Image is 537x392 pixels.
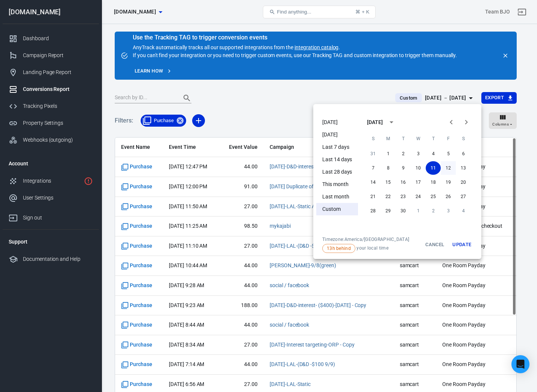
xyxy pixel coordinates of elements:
span: Wednesday [411,131,425,146]
span: Saturday [457,131,470,146]
button: 12 [441,161,456,175]
button: 8 [381,161,396,175]
button: Cancel [423,236,447,253]
button: 9 [396,161,411,175]
button: 2 [396,147,411,160]
button: 11 [426,161,441,175]
li: Last month [316,191,358,203]
div: [DATE] [367,118,383,126]
span: your local time [322,244,409,253]
li: [DATE] [316,129,358,141]
button: 21 [366,190,381,203]
button: 31 [366,147,381,160]
li: Custom [316,203,358,215]
button: Update [450,236,474,253]
li: Last 7 days [316,141,358,153]
button: 26 [441,190,456,203]
button: 28 [366,204,381,218]
span: Tuesday [396,131,410,146]
button: 13 [456,161,471,175]
button: 18 [426,176,441,189]
button: 4 [456,204,471,218]
button: 1 [411,204,426,218]
div: Timezone: America/[GEOGRAPHIC_DATA] [322,236,409,242]
button: 7 [366,161,381,175]
button: 25 [426,190,441,203]
button: 27 [456,190,471,203]
button: 10 [411,161,426,175]
button: 29 [381,204,396,218]
span: Monday [381,131,395,146]
button: 24 [411,190,426,203]
button: 3 [441,204,456,218]
button: 2 [426,204,441,218]
li: Last 14 days [316,153,358,166]
button: 5 [441,147,456,160]
button: calendar view is open, switch to year view [385,116,398,129]
button: 30 [396,204,411,218]
button: Previous month [444,115,459,130]
button: 4 [426,147,441,160]
span: 13h behind [324,245,353,252]
div: Open Intercom Messenger [511,355,529,373]
button: Next month [459,115,474,130]
button: 14 [366,176,381,189]
button: 22 [381,190,396,203]
button: 19 [441,176,456,189]
li: [DATE] [316,116,358,129]
span: Friday [441,131,455,146]
span: Sunday [366,131,380,146]
li: This month [316,178,358,191]
button: 23 [396,190,411,203]
button: 1 [381,147,396,160]
span: Thursday [426,131,440,146]
button: 20 [456,176,471,189]
button: 15 [381,176,396,189]
button: 3 [411,147,426,160]
button: 17 [411,176,426,189]
button: 16 [396,176,411,189]
button: 6 [456,147,471,160]
li: Last 28 days [316,166,358,178]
